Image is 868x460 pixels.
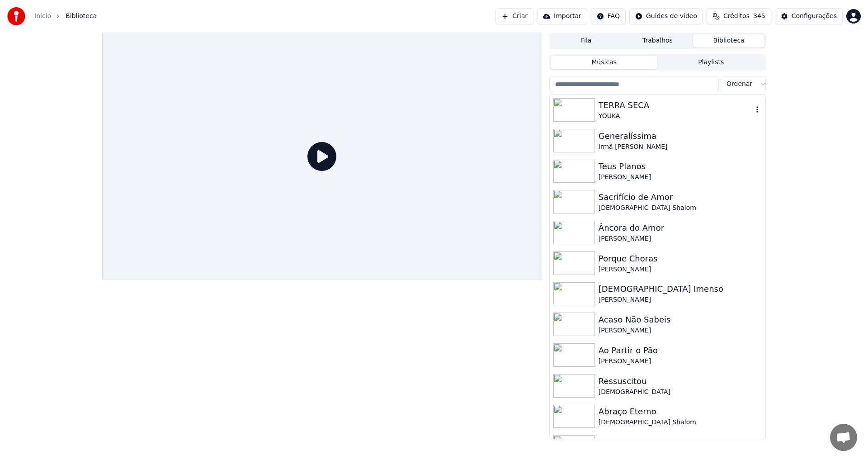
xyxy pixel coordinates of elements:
[830,424,857,451] div: Bate-papo aberto
[599,313,762,326] div: Acaso Não Sabeis
[723,12,750,21] span: Créditos
[599,130,762,142] div: Generalíssima
[591,8,626,24] button: FAQ
[629,8,703,24] button: Guides de vídeo
[599,357,762,366] div: [PERSON_NAME]
[66,12,97,21] span: Biblioteca
[753,12,765,21] span: 345
[599,326,762,335] div: [PERSON_NAME]
[599,191,762,204] div: Sacrifício de Amor
[599,112,753,121] div: YOUKA
[599,436,762,449] div: Vida
[599,418,762,427] div: [DEMOGRAPHIC_DATA] Shalom
[599,295,762,304] div: [PERSON_NAME]
[551,56,658,69] button: Músicas
[707,8,771,24] button: Créditos345
[599,173,762,182] div: [PERSON_NAME]
[551,34,622,47] button: Fila
[34,12,51,21] a: Início
[622,34,693,47] button: Trabalhos
[599,142,762,152] div: Irmã [PERSON_NAME]
[726,80,752,89] span: Ordenar
[599,252,762,265] div: Porque Choras
[599,388,762,397] div: [DEMOGRAPHIC_DATA]
[599,234,762,243] div: [PERSON_NAME]
[495,8,533,24] button: Criar
[599,204,762,213] div: [DEMOGRAPHIC_DATA] Shalom
[599,99,753,112] div: TERRA SECA
[599,375,762,388] div: Ressuscitou
[775,8,843,24] button: Configurações
[599,222,762,234] div: Âncora do Amor
[693,34,764,47] button: Biblioteca
[34,12,97,21] nav: breadcrumb
[599,405,762,418] div: Abraço Eterno
[599,265,762,274] div: [PERSON_NAME]
[599,344,762,357] div: Ao Partir o Pão
[792,12,837,21] div: Configurações
[599,160,762,173] div: Teus Planos
[7,7,25,25] img: youka
[537,8,587,24] button: Importar
[657,56,764,69] button: Playlists
[599,283,762,295] div: [DEMOGRAPHIC_DATA] Imenso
